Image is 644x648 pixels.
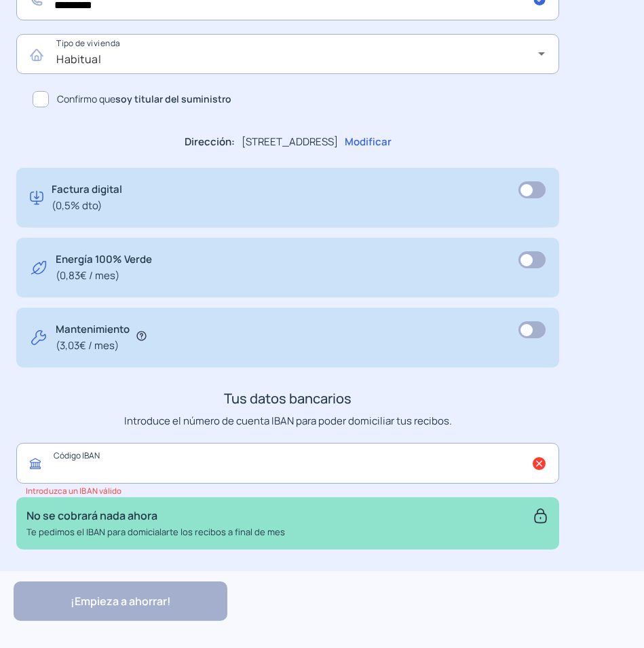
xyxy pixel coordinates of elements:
[26,507,285,525] p: No se cobrará nada ahora
[56,268,152,284] span: (0,83€ / mes)
[30,251,48,284] img: energy-green.svg
[345,134,392,150] p: Modificar
[56,251,152,284] p: Energía 100% Verde
[56,321,130,354] p: Mantenimiento
[30,181,43,214] img: digital-invoice.svg
[242,134,338,150] p: [STREET_ADDRESS]
[16,388,559,410] h3: Tus datos bancarios
[56,52,101,67] span: Habitual
[532,507,549,524] img: secure.svg
[52,198,122,214] span: (0,5% dto)
[115,92,231,105] b: soy titular del suministro
[57,92,231,107] span: Confirmo que
[52,181,122,214] p: Factura digital
[26,486,122,496] small: Introduzca un IBAN válido
[56,338,130,354] span: (3,03€ / mes)
[56,38,120,50] mat-label: Tipo de vivienda
[30,321,48,354] img: tool.svg
[16,413,559,429] p: Introduce el número de cuenta IBAN para poder domiciliar tus recibos.
[185,134,235,150] p: Dirección:
[26,525,285,539] p: Te pedimos el IBAN para domicialarte los recibos a final de mes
